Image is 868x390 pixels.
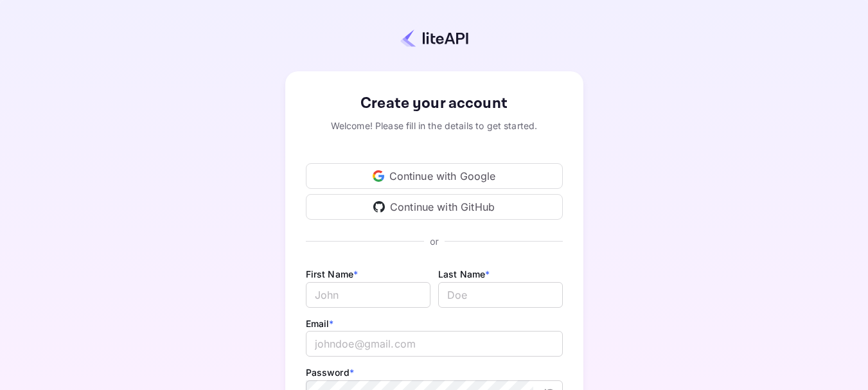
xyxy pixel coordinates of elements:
div: Continue with GitHub [306,194,563,220]
div: Continue with Google [306,163,563,189]
div: Create your account [306,92,563,115]
label: Email [306,318,334,329]
div: Welcome! Please fill in the details to get started. [306,119,563,132]
input: John [306,282,430,308]
input: johndoe@gmail.com [306,331,563,357]
label: First Name [306,269,359,279]
input: Doe [438,282,563,308]
img: liteapi [400,29,468,48]
label: Last Name [438,269,490,279]
label: Password [306,367,354,378]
